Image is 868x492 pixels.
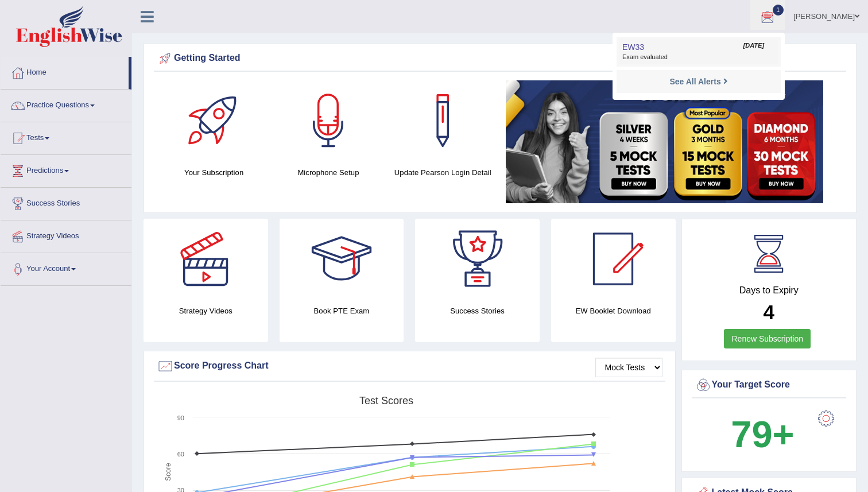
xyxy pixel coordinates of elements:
[280,305,404,317] h4: Book PTE Exam
[622,42,644,52] span: EW33
[359,395,413,406] tspan: Test scores
[764,301,774,323] b: 4
[666,75,730,88] a: See All Alerts
[506,80,823,203] img: small5.jpg
[392,166,494,179] h4: Update Pearson Login Detail
[731,413,794,455] b: 79+
[157,358,662,375] div: Score Progress Chart
[724,329,811,348] a: Renew Subscription
[695,377,844,394] div: Your Target Score
[551,305,676,317] h4: EW Booklet Download
[1,253,131,282] a: Your Account
[177,451,184,458] text: 60
[177,414,184,421] text: 90
[1,122,131,151] a: Tests
[1,90,131,118] a: Practice Questions
[415,305,540,317] h4: Success Stories
[669,77,720,86] strong: See All Alerts
[1,57,129,86] a: Home
[773,5,784,16] span: 1
[1,220,131,249] a: Strategy Videos
[162,166,265,179] h4: Your Subscription
[1,188,131,216] a: Success Stories
[277,166,379,179] h4: Microphone Setup
[622,53,775,62] span: Exam evaluated
[1,155,131,184] a: Predictions
[743,41,764,51] span: [DATE]
[144,305,268,317] h4: Strategy Videos
[164,463,172,481] tspan: Score
[157,50,843,67] div: Getting Started
[619,40,778,64] a: EW33 [DATE] Exam evaluated
[695,285,844,296] h4: Days to Expiry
